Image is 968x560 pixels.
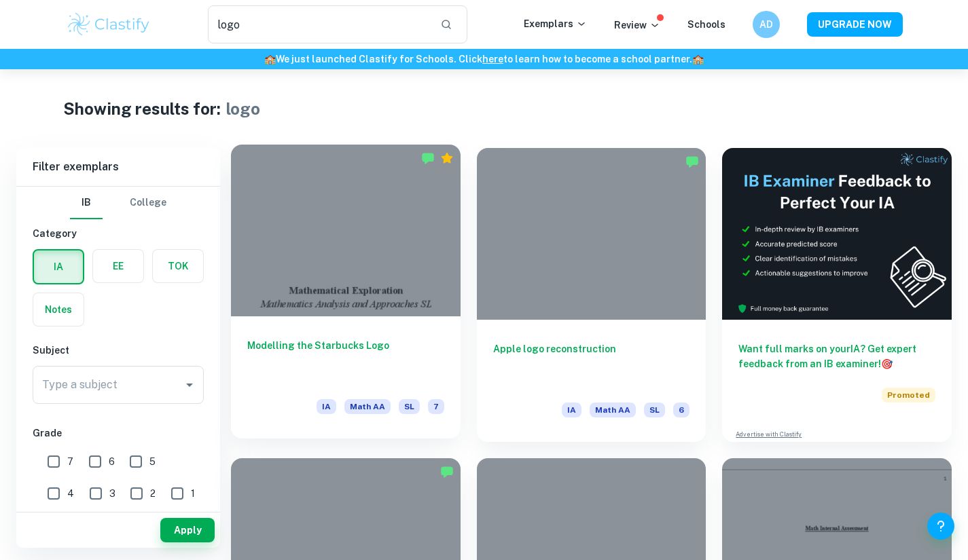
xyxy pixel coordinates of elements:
h6: AD [758,17,774,32]
button: UPGRADE NOW [807,12,903,37]
h1: logo [226,96,260,121]
button: TOK [153,250,203,282]
div: Premium [440,151,454,165]
h6: Apple logo reconstruction [493,341,690,386]
span: 6 [109,454,115,469]
a: here [482,54,503,64]
span: 7 [428,399,444,414]
img: Thumbnail [722,148,952,320]
h6: Modelling the Starbucks Logo [247,338,444,383]
h6: Grade [33,426,204,441]
span: 6 [673,403,689,417]
p: Exemplars [524,16,587,31]
img: Clastify logo [66,11,152,38]
span: Math AA [590,403,636,417]
h6: Want full marks on your IA ? Get expert feedback from an IB examiner! [738,341,935,371]
span: 2 [150,486,156,501]
img: Marked [421,151,435,165]
a: Schools [687,19,725,30]
span: Promoted [882,388,935,403]
button: Notes [33,293,84,326]
span: 🏫 [692,54,704,64]
input: Search for any exemplars... [208,5,430,43]
p: Review [614,18,660,33]
h6: Category [33,226,204,241]
div: Filter type choice [70,187,166,219]
button: IB [70,187,103,219]
button: Apply [160,518,215,542]
span: 1 [191,486,195,501]
button: Help and Feedback [927,512,954,540]
h6: Subject [33,343,204,358]
button: AD [753,11,780,38]
span: SL [644,403,665,417]
h6: Filter exemplars [16,148,220,186]
span: 🎯 [881,358,893,369]
h6: We just launched Clastify for Schools. Click to learn how to become a school partner. [3,52,965,67]
a: Modelling the Starbucks LogoIAMath AASL7 [231,148,461,442]
span: SL [399,399,420,414]
span: Math AA [344,399,391,414]
span: IA [317,399,336,414]
span: 3 [109,486,115,501]
button: EE [93,250,143,282]
span: 7 [67,454,73,469]
button: College [130,187,166,219]
button: Open [180,375,199,394]
a: Advertise with Clastify [736,430,802,439]
h1: Showing results for: [63,96,221,121]
img: Marked [685,155,699,168]
span: 5 [149,454,156,469]
button: IA [34,250,83,283]
a: Apple logo reconstructionIAMath AASL6 [477,148,706,442]
a: Want full marks on yourIA? Get expert feedback from an IB examiner!PromotedAdvertise with Clastify [722,148,952,442]
span: 4 [67,486,74,501]
span: 🏫 [264,54,276,64]
img: Marked [440,465,454,479]
span: IA [562,403,581,417]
